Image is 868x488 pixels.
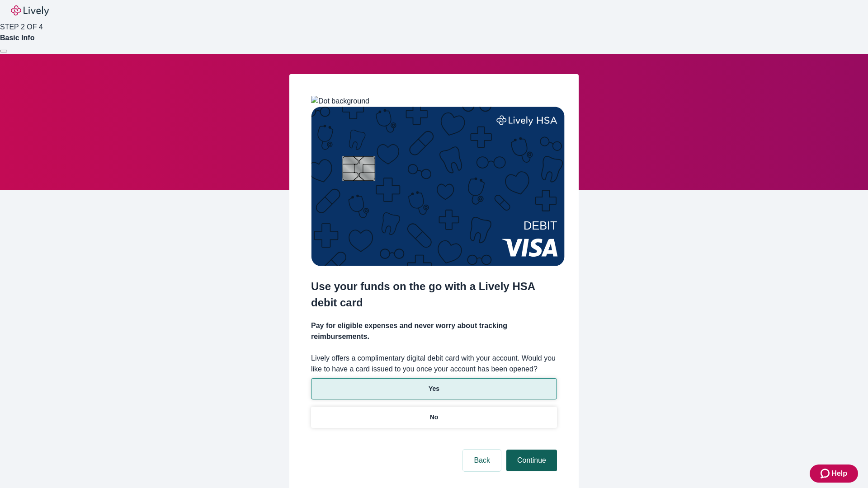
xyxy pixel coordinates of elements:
[831,468,847,479] span: Help
[11,5,49,16] img: Lively
[311,378,557,399] button: Yes
[311,107,565,266] img: Debit card
[429,384,439,394] p: Yes
[506,450,557,471] button: Continue
[311,407,557,428] button: No
[821,468,831,479] svg: Zendesk support icon
[810,465,858,483] button: Zendesk support iconHelp
[311,278,557,311] h2: Use your funds on the go with a Lively HSA debit card
[463,450,501,471] button: Back
[311,320,557,342] h4: Pay for eligible expenses and never worry about tracking reimbursements.
[430,413,439,422] p: No
[311,353,557,375] label: Lively offers a complimentary digital debit card with your account. Would you like to have a card...
[311,96,369,107] img: Dot background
